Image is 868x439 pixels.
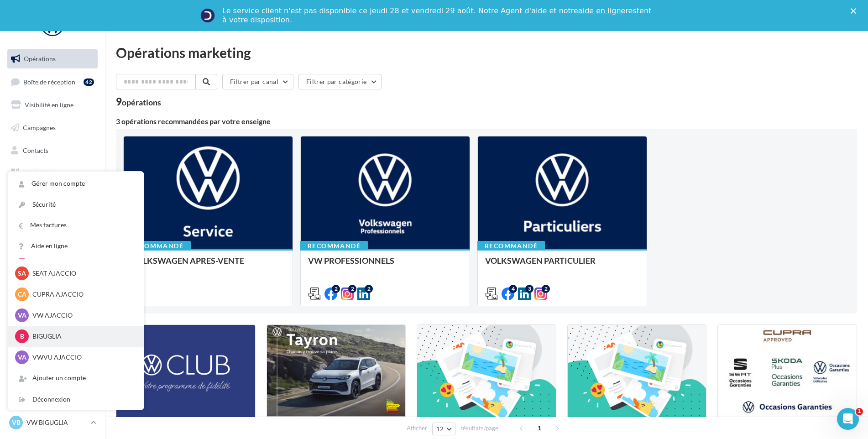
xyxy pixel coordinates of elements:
div: Ajouter un compte [8,368,144,388]
div: Recommandé [477,241,545,251]
a: Sécurité [8,194,144,215]
div: 2 [542,285,550,293]
div: Opérations marketing [116,46,857,59]
div: 2 [365,285,373,293]
span: Afficher [407,424,427,433]
div: 3 [525,285,533,293]
img: Profile image for Service-Client [200,8,215,23]
div: Le service client n'est pas disponible ce jeudi 28 et vendredi 29 août. Notre Agent d'aide et not... [222,6,653,25]
a: Aide en ligne [8,236,144,256]
a: Opérations [5,49,99,68]
div: Recommandé [300,241,368,251]
span: CA [18,290,26,299]
a: VB VW BIGUGLIA [7,414,98,431]
div: opérations [122,98,161,106]
a: Calendrier [5,186,99,205]
span: Campagnes [23,124,56,131]
p: CUPRA AJACCIO [32,290,133,299]
span: 12 [436,425,444,433]
a: Campagnes [5,118,99,137]
a: Campagnes DataOnDemand [5,239,99,266]
button: Filtrer par canal [222,74,293,89]
span: VA [18,353,26,362]
button: 12 [432,423,455,435]
a: Boîte de réception42 [5,72,99,92]
a: Mes factures [8,215,144,235]
a: Contacts [5,141,99,160]
a: Gérer mon compte [8,173,144,194]
div: 2 [348,285,356,293]
a: PLV et print personnalisable [5,209,99,236]
span: B [20,332,24,341]
span: VOLKSWAGEN PARTICULIER [485,256,596,266]
div: 3 opérations recommandées par votre enseigne [116,118,857,125]
span: Boîte de réception [23,78,75,85]
span: Opérations [24,55,56,63]
span: SA [18,269,26,278]
span: Médiathèque [23,169,60,177]
span: 1 [532,421,547,435]
div: Fermer [851,8,860,14]
div: 4 [509,285,517,293]
span: 1 [856,408,863,415]
span: VA [18,311,26,320]
div: 9 [116,97,161,107]
span: Contacts [23,146,48,154]
span: VB [12,418,21,427]
span: Visibilité en ligne [25,101,73,109]
span: résultats/page [460,424,498,433]
div: Déconnexion [8,389,144,410]
p: VW AJACCIO [32,311,133,320]
span: VOLKSWAGEN APRES-VENTE [131,256,244,266]
div: 42 [84,78,94,86]
p: VW BIGUGLIA [26,418,87,427]
button: Filtrer par catégorie [298,74,382,89]
div: 2 [332,285,340,293]
a: Médiathèque [5,163,99,183]
iframe: Intercom live chat [837,408,859,430]
span: VW PROFESSIONNELS [308,256,394,266]
p: VWVU AJACCIO [32,353,133,362]
a: aide en ligne [578,6,625,15]
p: SEAT AJACCIO [32,269,133,278]
a: Visibilité en ligne [5,95,99,115]
div: Recommandé [123,241,191,251]
p: BIGUGLIA [32,332,133,341]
